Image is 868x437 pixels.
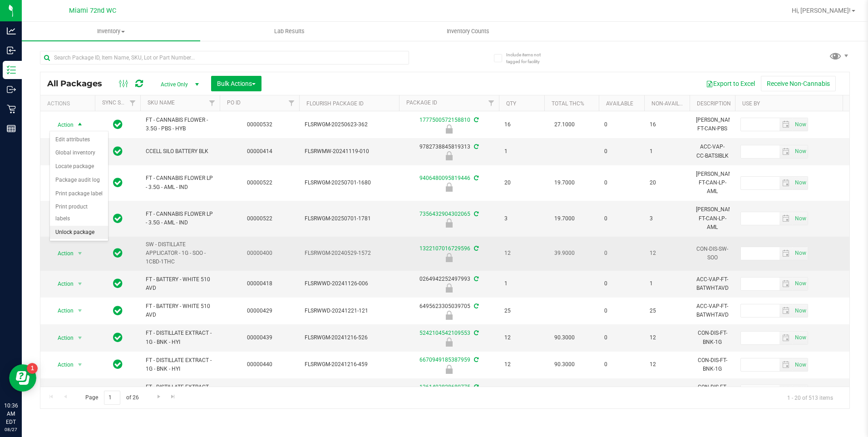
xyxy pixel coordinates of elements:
span: In Sync [113,212,123,225]
a: Description [697,100,731,107]
span: 12 [650,249,684,258]
span: Sync from Compliance System [473,117,478,123]
a: 1322107016729596 [419,245,470,252]
span: FLSRWGM-20241216-459 [305,360,394,369]
li: Global inventory [50,146,108,160]
span: Sync from Compliance System [473,276,478,282]
span: 1 [504,279,539,288]
span: FT - DISTILLATE EXTRACT - 1G - BNK - HYI [146,356,214,373]
span: 1 - 20 of 513 items [780,391,840,404]
li: Unlock package [50,226,108,239]
div: Quarantine [398,151,500,160]
span: FLSRWGM-20250623-362 [305,120,394,129]
a: SKU Name [148,99,175,106]
a: 9406480095819446 [419,175,470,181]
span: Miami 72nd WC [69,7,116,15]
span: 12 [504,333,539,342]
a: Flourish Package ID [306,100,364,107]
span: In Sync [113,304,123,317]
span: 27.1000 [550,118,579,131]
span: Action [49,332,74,344]
a: Go to the next page [152,391,165,403]
div: ACC-VAP-CC-BATSIBLK [695,142,730,161]
span: Sync from Compliance System [473,175,478,181]
span: Set Current date [793,385,808,398]
span: 12 [650,360,684,369]
div: CON-DIS-FT-BNK-1G [695,355,730,374]
a: Filter [125,95,140,111]
span: Set Current date [793,331,808,344]
a: Sync Status [102,99,137,106]
a: 00000522 [247,215,272,222]
span: In Sync [113,331,123,344]
span: Set Current date [793,212,808,225]
span: select [793,304,808,317]
span: 12 [650,333,684,342]
div: [PERSON_NAME]-FT-CAN-PBS [695,115,730,134]
span: select [779,278,793,290]
span: Set Current date [793,118,808,131]
span: Set Current date [793,277,808,290]
span: FLSRWGM-20241216-526 [305,333,394,342]
span: 90.3000 [550,331,579,344]
span: select [793,118,808,131]
span: 16 [504,120,539,129]
span: 12 [504,360,539,369]
span: select [779,304,793,317]
span: 25 [504,307,539,315]
a: Inventory [22,22,200,41]
span: Inventory [22,27,200,35]
span: 3 [650,214,684,223]
li: Package audit log [50,174,108,187]
a: 00000418 [247,280,272,287]
span: select [74,304,86,317]
span: 0 [604,307,639,315]
span: 0 [604,120,639,129]
span: 25 [650,307,684,315]
p: 10:36 AM EDT [4,402,18,426]
span: FT - CANNABIS FLOWER LP - 3.5G - AML - IND [146,174,214,191]
span: FT - DISTILLATE EXTRACT - 1G - BNK - HYI [146,329,214,346]
div: Newly Received [398,338,500,347]
inline-svg: Analytics [7,26,16,35]
span: 12 [504,249,539,258]
span: Set Current date [793,176,808,189]
span: select [793,332,808,344]
span: CCELL SILO BATTERY BLK [146,147,214,156]
span: FT - BATTERY - WHITE 510 AVD [146,275,214,293]
a: Inventory Counts [379,22,557,41]
a: 1777500572158810 [419,117,470,123]
a: 00000400 [247,250,272,256]
inline-svg: Inbound [7,46,16,55]
span: 1 [650,279,684,288]
div: Quarantine [398,183,500,192]
div: Newly Received [398,311,500,320]
a: Total THC% [552,100,584,107]
span: Lab Results [262,27,317,35]
span: Action [49,247,74,260]
span: Inventory Counts [434,27,502,35]
a: 00000522 [247,179,272,186]
span: select [74,358,86,371]
span: 0 [604,279,639,288]
a: Go to the last page [167,391,180,403]
span: select [793,278,808,290]
span: select [74,247,86,260]
inline-svg: Outbound [7,85,16,94]
div: 9782738845819313 [398,143,500,160]
span: select [793,247,808,260]
span: Action [49,304,74,317]
div: ACC-VAP-FT-BATWHTAVD [695,301,730,320]
span: 20 [650,179,684,187]
div: CON-DIS-FT-BNK-1G [695,328,730,347]
span: 19.7000 [550,212,579,225]
span: Page of 26 [78,391,146,405]
span: In Sync [113,385,123,398]
span: select [779,332,793,344]
span: 0 [604,333,639,342]
div: Actions [47,100,91,107]
span: Include items not tagged for facility [506,51,552,65]
span: select [793,358,808,371]
span: In Sync [113,358,123,371]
